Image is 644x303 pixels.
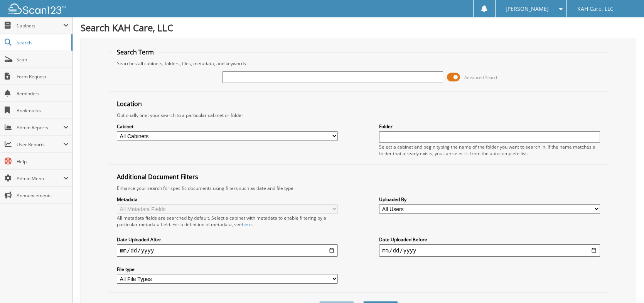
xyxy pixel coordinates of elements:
div: Enhance your search for specific documents using filters such as date and file type. [113,185,604,191]
legend: Search Term [113,48,158,56]
label: Folder [379,123,600,130]
span: KAH Care, LLC [577,7,614,11]
span: Help [17,158,69,165]
span: Announcements [17,192,69,199]
label: File type [117,266,338,273]
div: Select a cabinet and begin typing the name of the folder you want to search in. If the name match... [379,144,600,157]
span: Scan [17,56,69,63]
h1: Search KAH Care, LLC [81,21,636,34]
div: All metadata fields are searched by default. Select a cabinet with metadata to enable filtering b... [117,215,338,228]
span: Advanced Search [464,74,499,80]
input: end [379,244,600,257]
input: start [117,244,338,257]
iframe: Chat Widget [605,266,644,303]
span: User Reports [17,141,63,148]
div: Optionally limit your search to a particular cabinet or folder [113,112,604,118]
label: Uploaded By [379,196,600,203]
span: Reminders [17,90,69,97]
img: scan123-logo-white.svg [8,3,66,14]
span: Admin Reports [17,124,63,131]
label: Date Uploaded After [117,236,338,243]
a: here [242,221,252,228]
span: [PERSON_NAME] [506,7,549,11]
span: Form Request [17,73,69,80]
span: Cabinets [17,22,63,29]
span: Search [17,39,67,46]
label: Date Uploaded Before [379,236,600,243]
span: Bookmarks [17,107,69,114]
legend: Location [113,100,146,108]
label: Cabinet [117,123,338,130]
legend: Additional Document Filters [113,173,202,181]
div: Searches all cabinets, folders, files, metadata, and keywords [113,60,604,67]
label: Metadata [117,196,338,203]
span: Admin Menu [17,175,63,182]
